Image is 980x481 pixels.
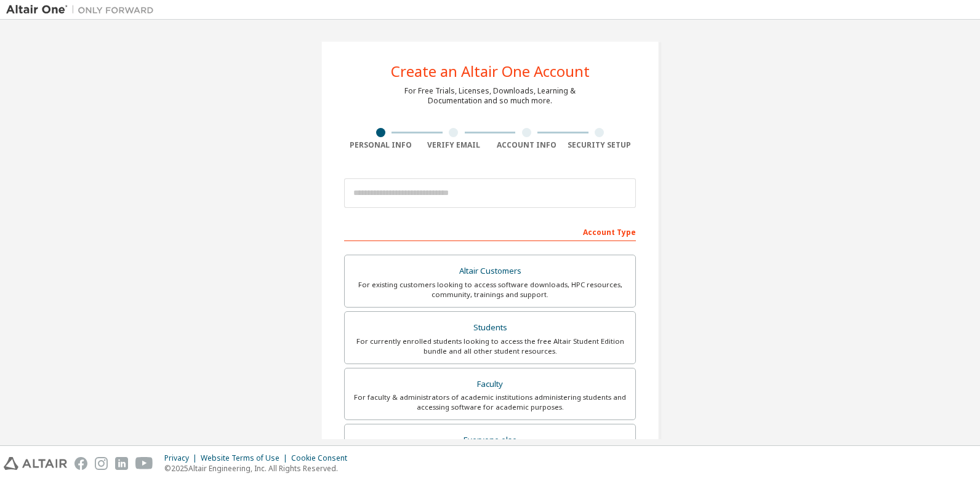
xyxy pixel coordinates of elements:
[417,140,491,150] div: Verify Email
[352,319,628,336] div: Students
[74,457,87,470] img: facebook.svg
[344,140,417,150] div: Personal Info
[352,392,628,412] div: For faculty & administrators of academic institutions administering students and accessing softwa...
[391,64,590,79] div: Create an Altair One Account
[291,453,355,463] div: Cookie Consent
[352,376,628,393] div: Faculty
[352,336,628,356] div: For currently enrolled students looking to access the free Altair Student Edition bundle and all ...
[404,86,576,106] div: For Free Trials, Licenses, Downloads, Learning & Documentation and so much more.
[490,140,563,150] div: Account Info
[344,221,636,241] div: Account Type
[201,453,291,463] div: Website Terms of Use
[563,140,637,150] div: Security Setup
[95,457,108,470] img: instagram.svg
[115,457,128,470] img: linkedin.svg
[4,457,67,470] img: altair_logo.svg
[164,453,201,463] div: Privacy
[164,463,355,474] p: © 2025 Altair Engineering, Inc. All Rights Reserved.
[352,280,628,300] div: For existing customers looking to access software downloads, HPC resources, community, trainings ...
[352,263,628,280] div: Altair Customers
[6,4,160,16] img: Altair One
[352,432,628,449] div: Everyone else
[135,457,153,470] img: youtube.svg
